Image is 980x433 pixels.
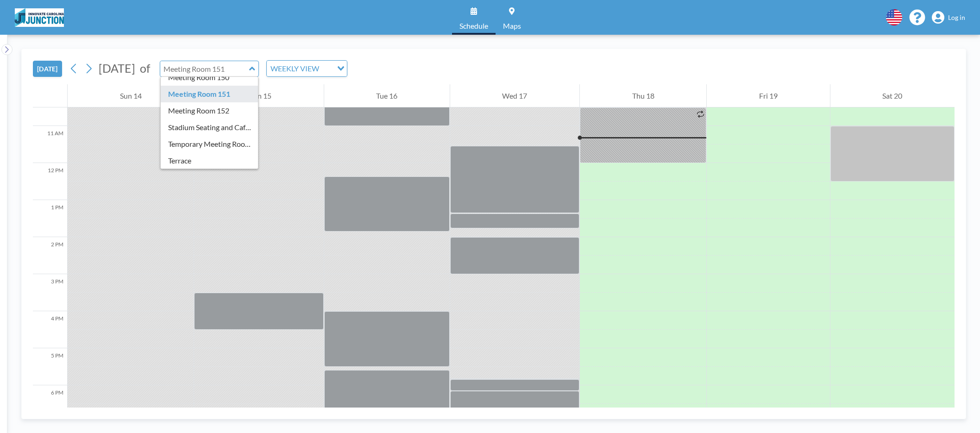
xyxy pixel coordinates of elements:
[267,61,347,76] div: Search for option
[830,84,955,107] div: Sat 20
[33,89,67,126] div: 10 AM
[161,86,258,102] div: Meeting Room 151
[932,11,965,24] a: Log in
[33,126,67,163] div: 11 AM
[99,61,135,75] span: [DATE]
[33,311,67,348] div: 4 PM
[33,200,67,237] div: 1 PM
[194,84,323,107] div: Mon 15
[33,385,67,422] div: 6 PM
[161,69,258,86] div: Meeting Room 150
[160,61,249,76] input: Meeting Room 151
[15,8,64,27] img: organization-logo
[503,22,521,30] span: Maps
[33,61,62,77] button: [DATE]
[33,163,67,200] div: 12 PM
[33,274,67,311] div: 3 PM
[33,348,67,385] div: 5 PM
[140,61,150,75] span: of
[68,84,194,107] div: Sun 14
[459,22,488,30] span: Schedule
[322,63,332,75] input: Search for option
[161,152,258,169] div: Terrace
[580,84,706,107] div: Thu 18
[161,119,258,136] div: Stadium Seating and Cafe area
[269,63,321,75] span: WEEKLY VIEW
[33,237,67,274] div: 2 PM
[324,84,450,107] div: Tue 16
[707,84,829,107] div: Fri 19
[948,13,965,22] span: Log in
[450,84,579,107] div: Wed 17
[161,102,258,119] div: Meeting Room 152
[161,136,258,152] div: Temporary Meeting Room 118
